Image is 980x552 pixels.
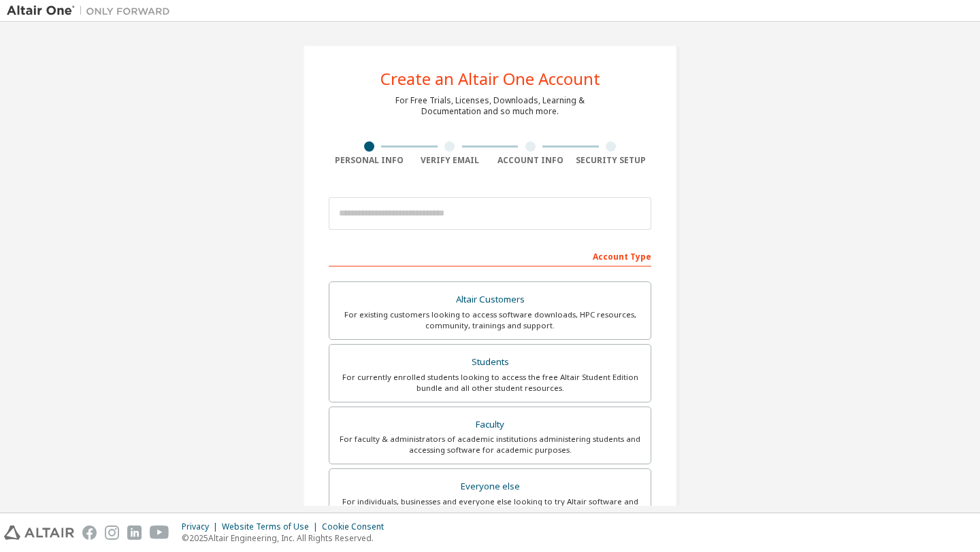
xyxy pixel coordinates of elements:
[127,525,142,540] img: linkedin.svg
[338,353,642,372] div: Students
[182,532,392,544] p: © 2025 Altair Engineering, Inc. All Rights Reserved.
[329,245,651,266] div: Account Type
[338,477,642,496] div: Everyone else
[410,155,491,166] div: Verify Email
[338,309,642,331] div: For existing customers looking to access software downloads, HPC resources, community, trainings ...
[222,521,322,532] div: Website Terms of Use
[395,95,585,117] div: For Free Trials, Licenses, Downloads, Learning & Documentation and so much more.
[338,290,642,309] div: Altair Customers
[338,415,642,434] div: Faculty
[338,372,642,394] div: For currently enrolled students looking to access the free Altair Student Edition bundle and all ...
[105,525,119,540] img: instagram.svg
[150,525,169,540] img: youtube.svg
[380,71,600,87] div: Create an Altair One Account
[490,155,571,166] div: Account Info
[338,496,642,518] div: For individuals, businesses and everyone else looking to try Altair software and explore our prod...
[329,155,410,166] div: Personal Info
[338,434,642,455] div: For faculty & administrators of academic institutions administering students and accessing softwa...
[322,521,392,532] div: Cookie Consent
[571,155,652,166] div: Security Setup
[7,4,177,18] img: Altair One
[182,521,222,532] div: Privacy
[82,525,97,540] img: facebook.svg
[4,525,74,540] img: altair_logo.svg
